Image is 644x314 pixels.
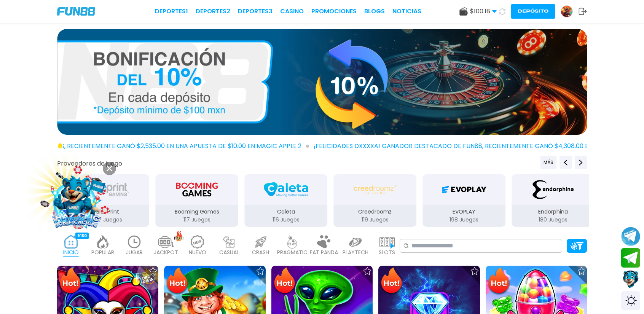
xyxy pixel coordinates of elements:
p: 107 Juegos [66,216,149,224]
a: BLOGS [364,7,385,16]
img: BluePrint [84,179,132,200]
p: JUGAR [126,249,143,257]
p: BluePrint [66,208,149,216]
button: Depósito [511,4,555,19]
button: Proveedores de juego [57,159,122,167]
img: Platform Filter [570,242,583,250]
p: PRAGMATIC [277,249,308,257]
img: hot [174,231,183,241]
p: INICIO [63,249,79,257]
p: Booming Games [155,208,238,216]
img: Creedroomz [354,179,396,200]
button: Contact customer service [621,269,640,289]
img: Hot [379,266,404,296]
button: Caleta [241,174,330,228]
button: Endorphina [509,174,598,228]
p: CASUAL [219,249,239,257]
a: Deportes1 [155,7,188,16]
img: Avatar [561,6,572,17]
img: Caleta [262,179,310,200]
button: EVOPLAY [419,174,509,228]
button: Join telegram [621,248,640,268]
button: Join telegram channel [621,226,640,246]
p: Caleta [244,208,327,216]
p: FAT PANDA [310,249,338,257]
a: Deportes3 [238,7,273,16]
p: Creedroomz [333,208,416,216]
img: Image Link [40,163,113,236]
div: Switch theme [621,291,640,310]
img: crash_light.webp [253,235,268,249]
img: home_active.webp [64,235,79,249]
img: Hot [165,266,190,296]
img: new_light.webp [190,235,205,249]
p: PLAYTECH [343,249,368,257]
img: Hot [58,266,83,296]
img: Hot [486,266,511,296]
a: Promociones [311,7,357,16]
img: Booming Games [173,179,221,200]
a: NOTICIAS [392,7,421,16]
p: NUEVO [189,249,206,257]
img: 10% Bono Ilimitado [57,29,587,135]
a: CASINO [280,7,304,16]
img: Hot [272,266,297,296]
button: Creedroomz [330,174,419,228]
img: fat_panda_light.webp [316,235,332,249]
button: Previous providers [540,156,556,169]
p: 117 Juegos [155,216,238,224]
p: EVOPLAY [422,208,505,216]
img: EVOPLAY [440,179,488,200]
img: slots_light.webp [379,235,395,249]
p: SLOTS [379,249,395,257]
img: popular_light.webp [95,235,110,249]
a: Deportes2 [196,7,230,16]
img: Endorphina [529,179,577,200]
p: 180 Juegos [512,216,595,224]
button: Previous providers [560,156,572,169]
p: POPULAR [91,249,114,257]
span: $ 100.18 [470,7,497,16]
img: casual_light.webp [222,235,237,249]
a: Avatar [561,5,579,18]
p: 116 Juegos [244,216,327,224]
p: CRASH [252,249,269,257]
p: JACKPOT [154,249,178,257]
img: pragmatic_light.webp [285,235,300,249]
img: playtech_light.webp [348,235,363,249]
img: jackpot_light.webp [158,235,174,249]
img: Company Logo [57,7,95,16]
img: recent_light.webp [127,235,142,249]
button: Next providers [575,156,587,169]
p: 119 Juegos [333,216,416,224]
p: Endorphina [512,208,595,216]
p: 198 Juegos [422,216,505,224]
button: Booming Games [152,174,241,228]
